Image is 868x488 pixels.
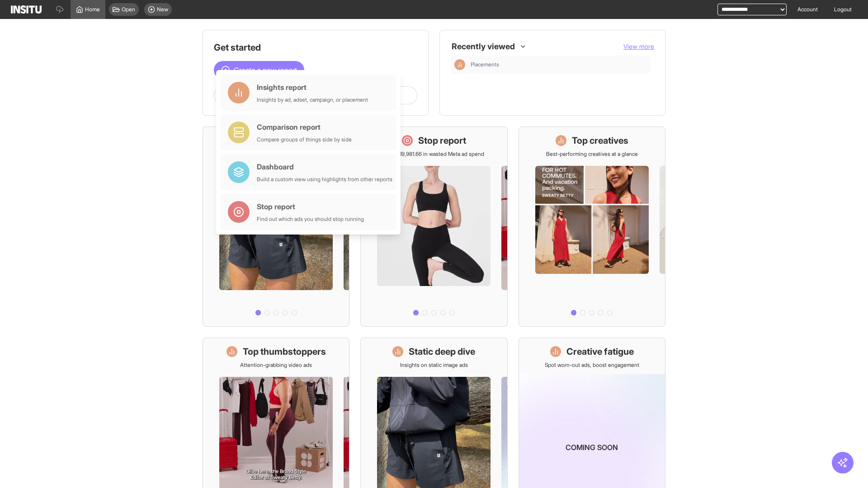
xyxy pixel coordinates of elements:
[257,201,364,212] div: Stop report
[257,136,352,143] div: Compare groups of things side by side
[122,6,135,13] span: Open
[214,41,417,54] h1: Get started
[360,127,507,327] a: Stop reportSave £19,981.66 in wasted Meta ad spend
[572,134,628,147] h1: Top creatives
[257,82,368,93] div: Insights report
[454,59,465,70] div: Insights
[234,65,297,75] span: Create a new report
[203,127,349,327] a: What's live nowSee all active ads instantly
[409,345,475,358] h1: Static deep dive
[257,96,368,103] div: Insights by ad, adset, campaign, or placement
[240,361,312,369] p: Attention-grabbing video ads
[623,42,654,50] span: View more
[257,161,392,172] div: Dashboard
[471,61,499,68] span: Placements
[519,127,665,327] a: Top creativesBest-performing creatives at a glance
[400,361,468,369] p: Insights on static image ads
[471,61,647,68] span: Placements
[546,150,638,158] p: Best-performing creatives at a glance
[85,6,100,13] span: Home
[623,42,654,51] button: View more
[383,150,484,158] p: Save £19,981.66 in wasted Meta ad spend
[11,5,42,14] img: Logo
[243,345,326,358] h1: Top thumbstoppers
[257,122,352,132] div: Comparison report
[418,134,466,147] h1: Stop report
[257,176,392,183] div: Build a custom view using highlights from other reports
[257,216,364,223] div: Find out which ads you should stop running
[157,6,168,13] span: New
[214,61,304,79] button: Create a new report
